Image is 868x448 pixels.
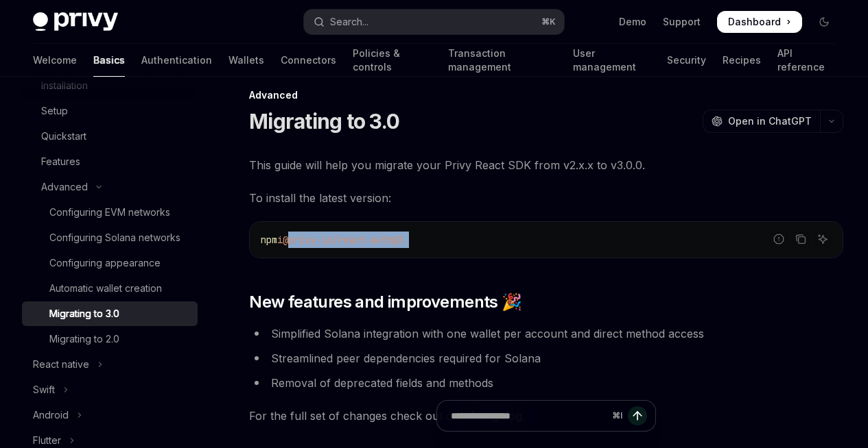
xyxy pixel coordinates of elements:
a: Policies & controls [353,44,432,77]
h1: Migrating to 3.0 [249,109,399,134]
button: Open in ChatGPT [703,110,820,133]
button: Toggle Android section [22,403,198,427]
span: This guide will help you migrate your Privy React SDK from v2.x.x to v3.0.0. [249,155,843,175]
li: Removal of deprecated fields and methods [249,373,843,393]
a: Configuring EVM networks [22,200,198,225]
span: npm [261,234,277,246]
button: Toggle Advanced section [22,175,198,199]
div: Quickstart [41,128,86,145]
a: Support [663,15,701,29]
span: i [277,234,283,246]
div: Android [33,407,69,423]
a: Migrating to 2.0 [22,327,198,351]
div: Migrating to 3.0 [49,306,119,322]
span: ⌘ K [541,16,556,27]
button: Ask AI [814,230,832,248]
a: API reference [777,44,835,77]
span: @privy-io/react-auth@3 [283,234,403,246]
a: Quickstart [22,124,198,149]
button: Open search [304,10,564,34]
button: Toggle dark mode [813,11,835,33]
span: New features and improvements 🎉 [249,291,521,313]
a: Dashboard [717,11,802,33]
a: Demo [619,15,646,29]
a: Automatic wallet creation [22,276,198,301]
a: Configuring appearance [22,251,198,275]
button: Send message [628,406,647,425]
div: React native [33,356,89,373]
a: Configuring Solana networks [22,225,198,250]
span: To install the latest version: [249,188,843,208]
a: Security [667,44,706,77]
a: Authentication [141,44,212,77]
div: Configuring Solana networks [49,229,180,246]
a: Basics [93,44,125,77]
a: Transaction management [448,44,557,77]
div: Setup [41,103,68,119]
button: Copy the contents from the code block [792,230,810,248]
span: Dashboard [728,15,781,29]
div: Features [41,153,80,170]
a: Recipes [723,44,761,77]
a: Welcome [33,44,77,77]
a: Wallets [228,44,264,77]
a: Setup [22,99,198,123]
a: Connectors [281,44,336,77]
li: Streamlined peer dependencies required for Solana [249,349,843,368]
img: dark logo [33,12,118,32]
div: Advanced [41,179,88,195]
div: Swift [33,382,55,398]
li: Simplified Solana integration with one wallet per account and direct method access [249,324,843,343]
button: Report incorrect code [770,230,788,248]
a: Migrating to 3.0 [22,301,198,326]
div: Search... [330,14,368,30]
input: Ask a question... [451,401,607,431]
div: Configuring appearance [49,255,161,271]
button: Toggle React native section [22,352,198,377]
div: Configuring EVM networks [49,204,170,221]
button: Toggle Swift section [22,377,198,402]
div: Migrating to 2.0 [49,331,119,347]
div: Automatic wallet creation [49,280,162,297]
a: User management [573,44,650,77]
div: Advanced [249,88,843,102]
span: Open in ChatGPT [728,114,812,128]
a: Features [22,149,198,174]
